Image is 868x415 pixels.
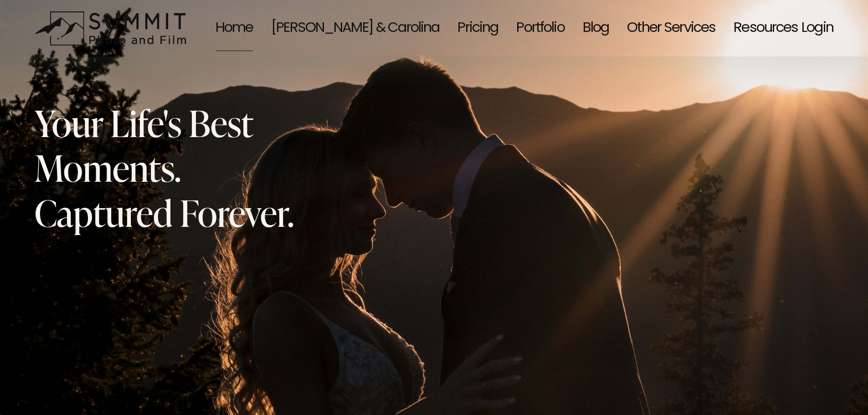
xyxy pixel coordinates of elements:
a: [PERSON_NAME] & Carolina [271,5,439,52]
a: Blog [583,5,609,52]
a: folder dropdown [627,5,715,52]
span: Other Services [627,6,715,51]
a: Portfolio [516,5,564,52]
a: folder dropdown [734,5,798,52]
h2: Your Life's Best Moments. Captured Forever. [35,100,331,235]
a: Home [216,5,253,52]
span: Resources [734,6,798,51]
a: Login [801,6,833,51]
a: Pricing [457,5,498,52]
img: Summit Photo and Film [35,11,192,46]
